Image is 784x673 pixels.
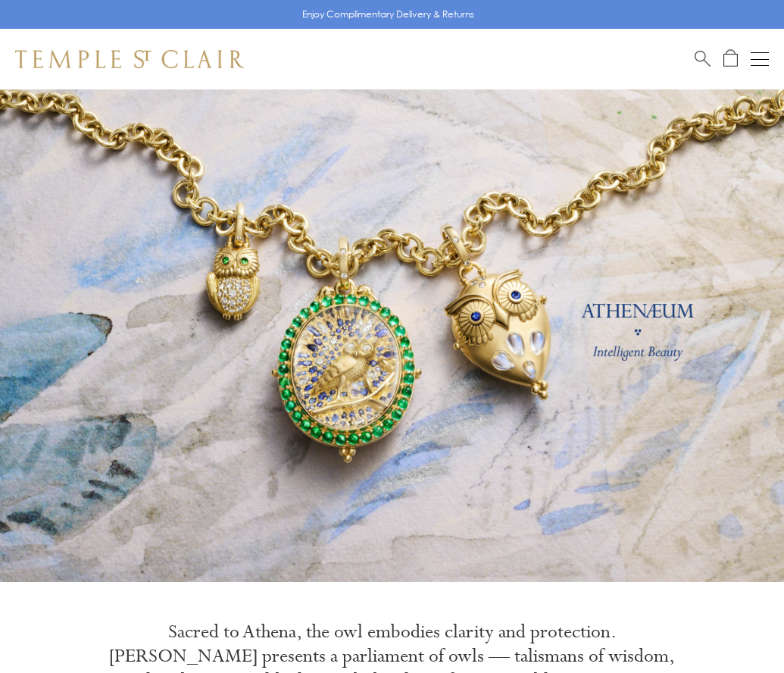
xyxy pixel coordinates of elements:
a: Open Shopping Bag [723,49,738,68]
p: Enjoy Complimentary Delivery & Returns [302,7,474,22]
button: Open navigation [751,50,769,68]
a: Search [695,49,711,68]
img: Temple St. Clair [15,50,244,68]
